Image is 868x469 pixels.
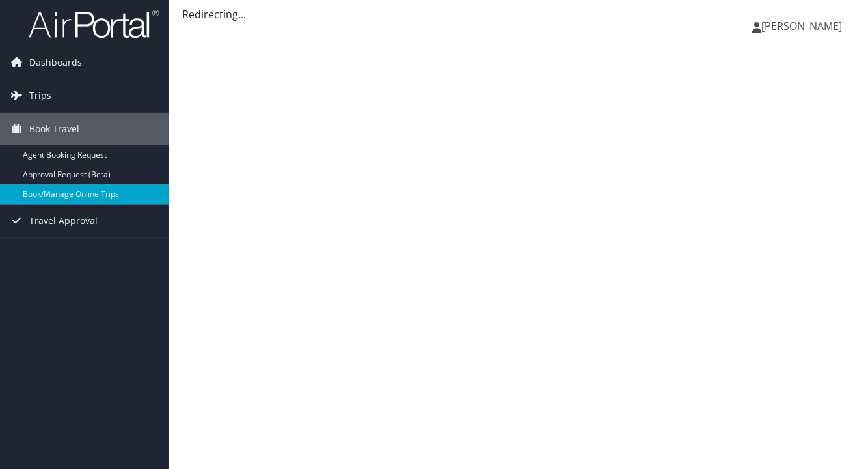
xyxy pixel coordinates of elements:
[752,7,855,46] a: [PERSON_NAME]
[29,205,98,237] span: Travel Approval
[29,46,82,79] span: Dashboards
[182,7,855,22] div: Redirecting...
[29,113,79,145] span: Book Travel
[29,8,159,39] img: airportal-logo.png
[761,19,842,33] span: [PERSON_NAME]
[29,79,51,112] span: Trips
